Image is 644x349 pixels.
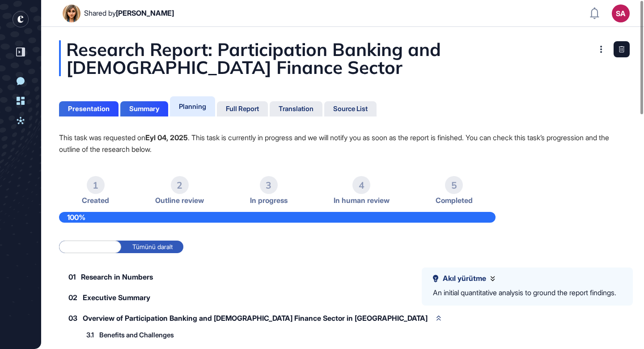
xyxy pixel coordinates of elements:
[59,212,496,223] div: 100%
[68,294,77,301] span: 02
[121,241,183,253] label: Tümünü daralt
[179,102,206,111] div: Planning
[433,287,616,299] div: An initial quantitative analysis to ground the report findings.
[250,196,288,205] span: In progress
[86,332,94,338] span: 3.1
[443,274,486,283] span: Akıl yürütme
[59,40,626,76] div: Research Report: Participation Banking and [DEMOGRAPHIC_DATA] Finance Sector
[68,273,76,280] span: 01
[445,176,463,194] div: 5
[63,4,80,22] img: User Image
[436,196,473,205] span: Completed
[83,315,428,322] span: Overview of Participation Banking and [DEMOGRAPHIC_DATA] Finance Sector in [GEOGRAPHIC_DATA]
[352,176,370,194] div: 4
[87,176,105,194] div: 1
[68,315,77,322] span: 03
[13,11,29,27] div: entrapeer-logo
[279,105,314,113] div: Translation
[59,132,626,155] p: This task was requested on . This task is currently in progress and we will notify you as soon as...
[145,133,188,142] strong: Eyl 04, 2025
[155,196,204,205] span: Outline review
[84,9,174,17] div: Shared by
[99,332,174,338] span: Benefits and Challenges
[129,105,159,113] div: Summary
[81,273,153,280] span: Research in Numbers
[612,4,630,22] button: SA
[116,9,174,17] span: [PERSON_NAME]
[59,241,121,253] label: Tümünü genişlet
[68,105,110,113] div: Presentation
[226,105,259,113] div: Full Report
[82,196,109,205] span: Created
[260,176,278,194] div: 3
[333,105,368,113] div: Source List
[83,294,150,301] span: Executive Summary
[334,196,390,205] span: In human review
[171,176,189,194] div: 2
